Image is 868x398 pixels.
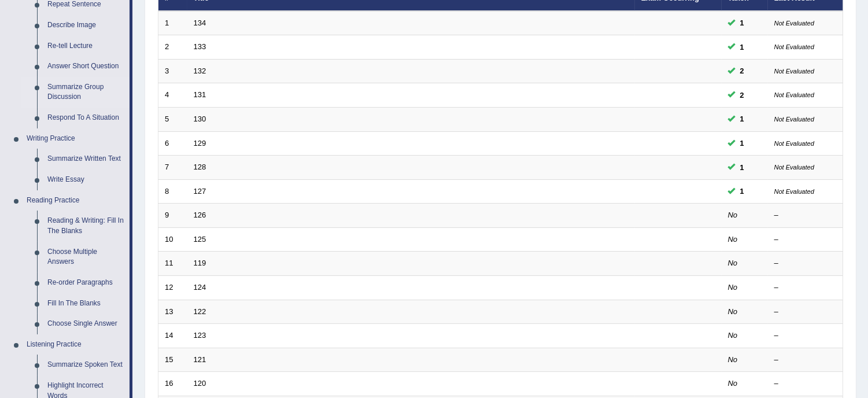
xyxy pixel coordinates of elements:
[158,372,187,396] td: 16
[774,378,837,389] div: –
[736,161,749,174] span: You can still take this question
[158,11,187,35] td: 1
[194,379,206,388] a: 120
[194,19,206,27] a: 134
[158,300,187,324] td: 13
[774,307,837,318] div: –
[42,36,130,57] a: Re-tell Lecture
[736,89,749,101] span: You can still take this question
[194,355,206,364] a: 121
[42,149,130,169] a: Summarize Written Text
[774,68,814,75] small: Not Evaluated
[194,211,206,219] a: 126
[158,59,187,83] td: 3
[728,235,738,244] em: No
[774,91,814,98] small: Not Evaluated
[774,140,814,147] small: Not Evaluated
[194,139,206,148] a: 129
[42,211,130,241] a: Reading & Writing: Fill In The Blanks
[194,235,206,244] a: 125
[774,43,814,50] small: Not Evaluated
[736,17,749,29] span: You can still take this question
[774,330,837,341] div: –
[42,169,130,190] a: Write Essay
[736,41,749,53] span: You can still take this question
[774,20,814,27] small: Not Evaluated
[728,259,738,267] em: No
[728,355,738,364] em: No
[42,15,130,36] a: Describe Image
[21,128,130,149] a: Writing Practice
[42,108,130,128] a: Respond To A Situation
[728,379,738,388] em: No
[194,307,206,316] a: 122
[194,42,206,51] a: 133
[21,190,130,211] a: Reading Practice
[158,252,187,276] td: 11
[728,307,738,316] em: No
[736,137,749,149] span: You can still take this question
[158,108,187,132] td: 5
[158,131,187,156] td: 6
[774,234,837,245] div: –
[194,259,206,267] a: 119
[158,156,187,180] td: 7
[774,210,837,221] div: –
[774,258,837,269] div: –
[21,334,130,355] a: Listening Practice
[194,283,206,292] a: 124
[42,56,130,77] a: Answer Short Question
[774,282,837,293] div: –
[774,116,814,123] small: Not Evaluated
[158,83,187,108] td: 4
[774,164,814,171] small: Not Evaluated
[736,65,749,77] span: You can still take this question
[42,293,130,314] a: Fill In The Blanks
[158,348,187,372] td: 15
[158,324,187,348] td: 14
[42,77,130,108] a: Summarize Group Discussion
[42,242,130,272] a: Choose Multiple Answers
[194,67,206,75] a: 132
[194,187,206,196] a: 127
[728,211,738,219] em: No
[158,275,187,300] td: 12
[194,115,206,123] a: 130
[194,90,206,99] a: 131
[728,331,738,340] em: No
[42,355,130,375] a: Summarize Spoken Text
[736,113,749,125] span: You can still take this question
[728,283,738,292] em: No
[158,35,187,60] td: 2
[42,314,130,334] a: Choose Single Answer
[158,204,187,228] td: 9
[158,227,187,252] td: 10
[774,355,837,366] div: –
[194,163,206,171] a: 128
[42,272,130,293] a: Re-order Paragraphs
[158,179,187,204] td: 8
[736,185,749,197] span: You can still take this question
[774,188,814,195] small: Not Evaluated
[194,331,206,340] a: 123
